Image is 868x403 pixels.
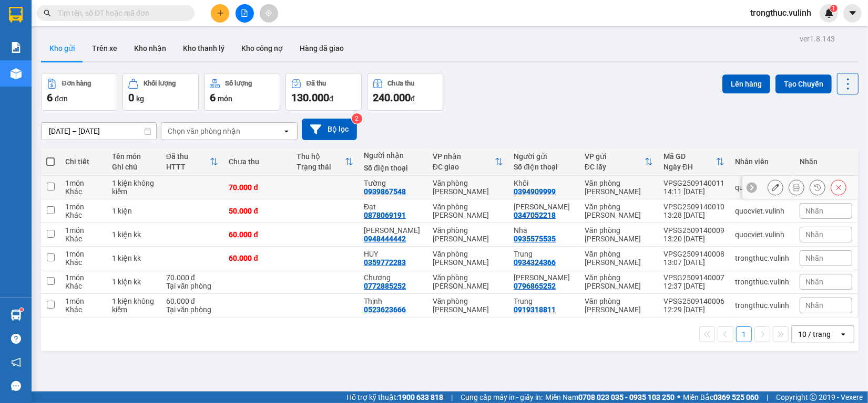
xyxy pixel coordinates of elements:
span: Nhãn [805,278,823,286]
img: logo.jpg [5,5,57,57]
button: Khối lượng0kg [122,73,199,111]
th: Toggle SortBy [579,148,658,176]
div: 10 / trang [798,329,831,340]
div: VPSG2509140011 [663,179,724,187]
th: Toggle SortBy [291,148,359,176]
span: Nhãn [805,207,823,215]
span: environment [60,25,69,34]
li: E11, Đường số 8, Khu dân cư Nông [GEOGRAPHIC_DATA], Kv.[GEOGRAPHIC_DATA], [GEOGRAPHIC_DATA] [5,23,200,76]
span: notification [11,357,21,367]
span: copyright [810,394,817,401]
div: Chọn văn phòng nhận [168,126,240,136]
button: Hàng đã giao [291,36,352,61]
div: 0796865252 [514,282,556,290]
span: Hỗ trợ kỹ thuật: [346,391,443,403]
div: trongthuc.vulinh [735,301,789,310]
div: Trung [514,297,574,305]
div: Ghi chú [113,163,156,171]
button: Đơn hàng6đơn [41,73,117,111]
div: 1 kiện kk [113,278,156,286]
div: 14:11 [DATE] [663,187,724,196]
div: 1 kiện không kiểm [113,179,156,196]
button: Kho thanh lý [175,36,233,61]
button: Tạo Chuyến [775,75,832,93]
img: icon-new-feature [824,8,834,18]
div: VPSG2509140009 [663,226,724,235]
button: Kho công nợ [233,36,291,61]
div: Sửa đơn hàng [768,179,783,195]
div: 0935575535 [514,235,556,243]
span: file-add [241,9,248,17]
div: Nha [514,226,574,235]
img: solution-icon [11,42,22,53]
button: Kho nhận [126,36,175,61]
div: Chưa thu [229,157,285,166]
button: aim [260,4,278,23]
span: Nhãn [805,301,823,310]
span: Miền Nam [545,391,675,403]
div: 13:28 [DATE] [663,211,724,219]
div: Khối lượng [144,80,176,87]
div: Văn phòng [PERSON_NAME] [433,297,504,314]
div: 50.000 đ [229,207,285,215]
span: message [11,381,21,391]
div: Khôi [514,179,574,187]
div: VPSG2509140008 [663,250,724,258]
span: 0 [128,91,134,104]
div: Văn phòng [PERSON_NAME] [433,226,504,243]
div: Văn phòng [PERSON_NAME] [433,250,504,267]
span: đơn [55,94,68,103]
div: Văn phòng [PERSON_NAME] [433,179,504,196]
div: Khác [65,258,102,267]
div: Văn phòng [PERSON_NAME] [585,250,653,267]
button: Lên hàng [722,75,770,93]
span: aim [265,9,272,17]
div: Văn phòng [PERSON_NAME] [433,203,504,219]
div: Số lượng [225,80,252,87]
div: Tên món [113,152,156,161]
div: ĐC lấy [585,163,645,171]
span: | [767,391,768,403]
div: 0772885252 [364,282,406,290]
div: 0394909999 [514,187,556,196]
svg: open [839,330,847,338]
div: Văn phòng [PERSON_NAME] [585,273,653,290]
div: Văn phòng [PERSON_NAME] [585,203,653,219]
div: 0347052218 [514,211,556,219]
span: kg [136,94,144,103]
div: Số điện thoại [514,163,574,171]
button: file-add [236,4,254,23]
div: 12:37 [DATE] [663,282,724,290]
div: Trung [514,250,574,258]
div: VPSG2509140007 [663,273,724,282]
svg: open [282,127,291,135]
div: Khác [65,211,102,219]
div: Văn phòng [PERSON_NAME] [433,273,504,290]
span: 6 [47,91,53,104]
div: 1 kiện không kiểm [113,297,156,314]
div: VPSG2509140010 [663,203,724,211]
div: Tường [364,179,422,187]
button: Bộ lọc [302,119,357,140]
strong: 0708 023 035 - 0935 103 250 [578,393,675,401]
div: Hoàng Khải [364,226,422,235]
div: 1 kiện kk [113,254,156,262]
input: Tìm tên, số ĐT hoặc mã đơn [58,7,182,19]
div: 70.000 đ [166,273,219,282]
span: | [451,391,453,403]
div: Đã thu [307,80,326,87]
span: 240.000 [373,91,411,104]
div: Người gửi [514,152,574,161]
span: món [218,94,232,103]
div: 1 món [65,297,102,305]
img: warehouse-icon [11,310,22,321]
div: Đã thu [166,152,210,161]
span: đ [329,94,333,103]
div: 1 món [65,250,102,258]
button: Trên xe [84,36,126,61]
img: logo-vxr [9,7,23,23]
div: Chương [364,273,422,282]
div: 70.000 đ [229,183,285,192]
span: ⚪️ [677,395,680,399]
div: Khác [65,187,102,196]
